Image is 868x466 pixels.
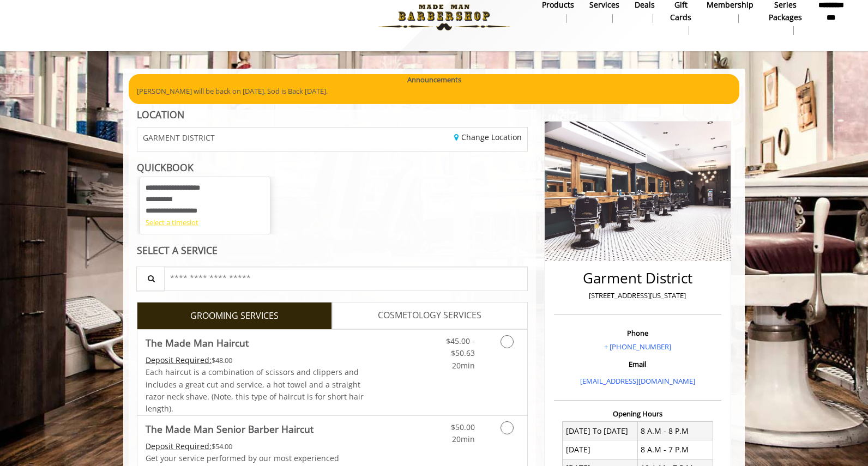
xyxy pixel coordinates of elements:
td: 8 A.M - 7 P.M [637,440,713,459]
p: [STREET_ADDRESS][US_STATE] [557,290,719,301]
td: [DATE] [563,440,638,459]
a: + [PHONE_NUMBER] [604,342,671,352]
span: $50.00 [451,422,475,432]
b: Announcements [407,74,461,86]
b: The Made Man Haircut [146,335,249,350]
b: LOCATION [137,108,184,121]
h3: Opening Hours [554,410,721,417]
div: $48.00 [146,354,365,366]
span: This service needs some Advance to be paid before we block your appointment [146,355,212,365]
td: 8 A.M - 8 P.M [637,422,713,440]
span: $45.00 - $50.63 [446,336,475,358]
span: 20min [452,360,475,371]
div: $54.00 [146,440,365,452]
td: [DATE] To [DATE] [563,422,638,440]
h3: Phone [557,329,719,337]
div: SELECT A SERVICE [137,245,528,256]
span: Each haircut is a combination of scissors and clippers and includes a great cut and service, a ho... [146,367,364,414]
span: GROOMING SERVICES [190,309,279,323]
span: GARMENT DISTRICT [143,134,215,142]
span: COSMETOLOGY SERVICES [378,308,481,323]
p: [PERSON_NAME] will be back on [DATE]. Sod is Back [DATE]. [137,86,731,97]
span: This service needs some Advance to be paid before we block your appointment [146,441,212,451]
button: Service Search [136,267,165,291]
b: The Made Man Senior Barber Haircut [146,421,314,437]
b: QUICKBOOK [137,161,194,174]
h2: Garment District [557,270,719,286]
a: [EMAIL_ADDRESS][DOMAIN_NAME] [580,376,695,386]
a: Change Location [454,132,522,142]
h3: Email [557,360,719,368]
div: Select a timeslot [146,217,264,228]
span: 20min [452,434,475,444]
